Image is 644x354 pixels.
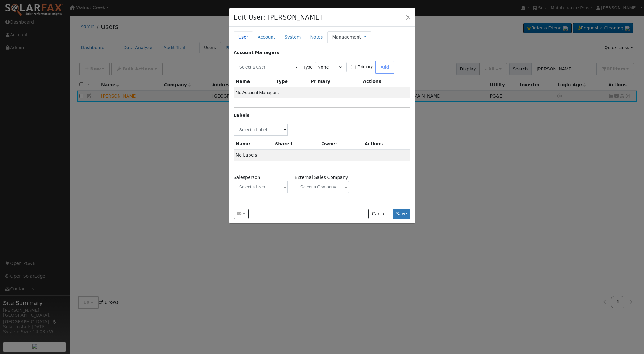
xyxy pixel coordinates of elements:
input: Select a User [234,61,299,73]
label: Type [303,64,313,70]
input: Select a User [234,181,288,193]
th: Actions [361,76,410,87]
strong: Labels [234,113,250,118]
th: Owner [319,138,362,150]
input: Select a Company [295,181,349,193]
a: Notes [305,31,327,43]
a: User [234,31,253,43]
a: Account [253,31,280,43]
label: Salesperson [234,174,260,181]
input: Primary [351,65,355,69]
button: ecisneros1977@gmail.com [234,209,249,219]
th: Name [234,138,273,150]
input: Select a Label [234,124,288,136]
th: Name [234,76,274,87]
th: Type [274,76,308,87]
label: Primary [358,64,373,70]
td: No Labels [234,149,411,161]
button: Cancel [368,209,390,219]
strong: Account Managers [234,50,279,55]
h4: Edit User: [PERSON_NAME] [234,12,322,22]
button: Save [393,209,411,219]
th: Actions [363,138,411,150]
button: Add [375,61,394,74]
td: No Account Managers [234,87,411,98]
th: Primary [309,76,361,87]
label: External Sales Company [295,174,348,181]
a: Management [332,34,361,40]
th: Shared [273,138,319,150]
a: System [280,31,306,43]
